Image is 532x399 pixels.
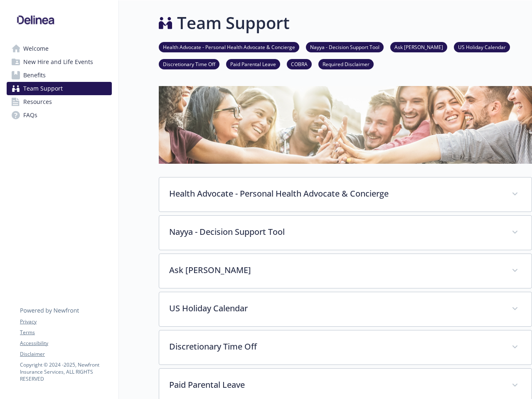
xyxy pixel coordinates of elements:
[23,42,49,55] span: Welcome
[287,60,312,68] a: COBRA
[226,60,280,68] a: Paid Parental Leave
[169,302,502,315] p: US Holiday Calendar
[306,43,384,51] a: Nayya - Decision Support Tool
[20,329,111,336] a: Terms
[7,42,112,55] a: Welcome
[390,43,447,51] a: Ask [PERSON_NAME]
[7,55,112,69] a: New Hire and Life Events
[159,177,532,212] div: Health Advocate - Personal Health Advocate & Concierge
[20,318,111,325] a: Privacy
[7,82,112,95] a: Team Support
[159,292,532,326] div: US Holiday Calendar
[159,330,532,365] div: Discretionary Time Off
[20,350,111,358] a: Disclaimer
[169,264,502,276] p: Ask [PERSON_NAME]
[7,95,112,108] a: Resources
[7,108,112,122] a: FAQs
[159,216,532,250] div: Nayya - Decision Support Tool
[20,361,111,382] p: Copyright © 2024 - 2025 , Newfront Insurance Services, ALL RIGHTS RESERVED
[169,187,502,200] p: Health Advocate - Personal Health Advocate & Concierge
[23,95,52,108] span: Resources
[23,69,46,82] span: Benefits
[169,379,502,391] p: Paid Parental Leave
[169,340,502,353] p: Discretionary Time Off
[23,55,93,69] span: New Hire and Life Events
[23,108,37,122] span: FAQs
[159,43,299,51] a: Health Advocate - Personal Health Advocate & Concierge
[159,86,532,164] img: team support page banner
[23,82,63,95] span: Team Support
[20,340,111,347] a: Accessibility
[159,60,219,68] a: Discretionary Time Off
[159,254,532,288] div: Ask [PERSON_NAME]
[454,43,510,51] a: US Holiday Calendar
[169,226,502,238] p: Nayya - Decision Support Tool
[177,10,290,35] h1: Team Support
[318,60,374,68] a: Required Disclaimer
[7,69,112,82] a: Benefits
